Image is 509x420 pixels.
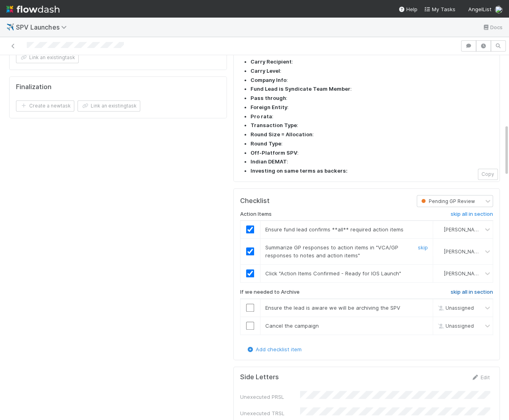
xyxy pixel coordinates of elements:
h6: Action Items [240,211,272,217]
strong: Fund Lead is Syndicate Team Member [251,86,350,92]
span: Unassigned [436,323,474,329]
span: Click "Action Items Confirmed - Ready for IOS Launch" [265,270,401,277]
li: : [251,158,493,166]
strong: Carry Recipient [251,58,292,65]
button: Link an existingtask [16,52,79,63]
strong: Company Info [251,77,286,83]
li: : [251,104,493,111]
img: avatar_eed832e9-978b-43e4-b51e-96e46fa5184b.png [436,226,443,233]
li: : [251,76,493,84]
span: My Tasks [424,6,455,12]
span: [PERSON_NAME] [444,227,483,233]
li: : [251,85,493,93]
strong: Indian DEMAT [251,158,287,165]
strong: Investing on same terms as backers: [251,167,348,174]
span: [PERSON_NAME] [444,271,483,277]
div: Unexecuted TRSL [240,409,300,417]
strong: Round Type [251,140,281,147]
img: logo-inverted-e16ddd16eac7371096b0.svg [6,2,60,16]
span: Ensure the lead is aware we will be archiving the SPV [265,305,400,311]
strong: Off-Platform SPV [251,149,297,156]
div: Help [398,5,418,13]
li: : [251,113,493,121]
li: : [251,149,493,157]
h6: If we needed to Archive [240,289,300,295]
a: Add checklist item [246,346,302,352]
a: My Tasks [424,5,455,13]
strong: Foreign Entity [251,104,287,110]
img: avatar_eed832e9-978b-43e4-b51e-96e46fa5184b.png [436,248,443,255]
a: Docs [482,22,503,32]
li: : [251,58,493,66]
li: : [251,121,493,129]
h6: skip all in section [451,211,493,217]
h5: Checklist [240,197,270,205]
span: ✈️ [6,24,14,30]
strong: Transaction Type [251,122,297,128]
strong: Pro rata [251,113,272,119]
a: skip [418,244,428,251]
li: : [251,94,493,102]
button: Create a newtask [16,100,74,111]
span: Unassigned [436,305,474,311]
h5: Finalization [16,83,52,91]
strong: Round Size = Allocation [251,131,312,137]
span: Ensure fund lead confirms **all** required action items [265,226,404,233]
span: Cancel the campaign [265,322,319,329]
button: Link an existingtask [78,100,140,111]
span: AngelList [468,6,491,12]
li: : [251,67,493,75]
strong: Carry Level [251,68,280,74]
span: Summarize GP responses to action items in "VCA/GP responses to notes and action items" [265,244,398,259]
a: skip all in section [451,289,493,299]
li: : [251,131,493,139]
h6: skip all in section [451,289,493,295]
span: SPV Launches [16,23,71,31]
img: avatar_eed832e9-978b-43e4-b51e-96e46fa5184b.png [495,6,503,14]
a: skip all in section [451,211,493,221]
span: Pending GP Review [420,198,475,204]
span: [PERSON_NAME] [444,249,483,255]
img: avatar_eed832e9-978b-43e4-b51e-96e46fa5184b.png [436,270,443,277]
h5: Side Letters [240,373,279,381]
li: : [251,140,493,148]
a: Edit [471,374,490,380]
div: Unexecuted PRSL [240,393,300,401]
button: Copy [478,169,498,180]
strong: Pass through [251,95,286,101]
